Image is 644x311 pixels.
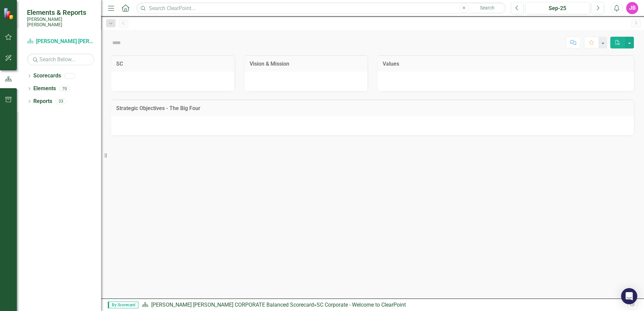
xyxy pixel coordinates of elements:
[33,98,52,105] a: Reports
[116,105,629,111] h3: Strategic Objectives - The Big Four
[116,61,229,67] h3: SC
[27,8,94,16] span: Elements & Reports
[27,54,94,65] input: Search Below...
[27,16,94,28] small: [PERSON_NAME] [PERSON_NAME]
[136,2,506,14] input: Search ClearPoint...
[480,5,494,10] span: Search
[471,3,504,13] button: Search
[111,37,122,48] img: Not Defined
[626,2,638,14] button: JB
[151,302,314,308] a: [PERSON_NAME] [PERSON_NAME] CORPORATE Balanced Scorecard
[33,85,56,93] a: Elements
[250,61,363,67] h3: Vision & Mission
[56,99,66,104] div: 33
[59,86,70,92] div: 70
[528,4,587,12] div: Sep-25
[621,288,637,304] div: Open Intercom Messenger
[383,61,629,67] h3: Values
[33,72,61,80] a: Scorecards
[27,38,94,45] a: [PERSON_NAME] [PERSON_NAME] CORPORATE Balanced Scorecard
[142,301,627,309] div: »
[317,302,406,308] div: SC Corporate - Welcome to ClearPoint
[108,302,138,308] span: By Scorecard
[3,7,15,20] img: ClearPoint Strategy
[525,2,590,14] button: Sep-25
